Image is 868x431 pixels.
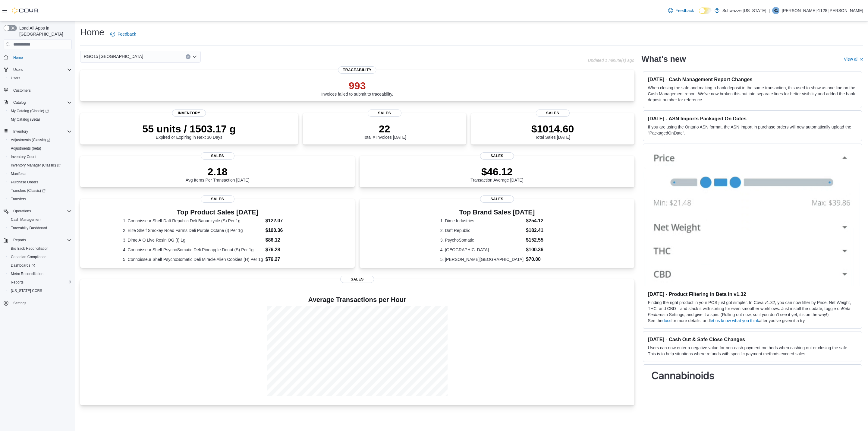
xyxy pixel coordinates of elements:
[662,318,671,323] a: docs
[8,245,51,252] a: BioTrack Reconciliation
[470,166,524,178] p: $46.12
[13,238,26,242] span: Reports
[710,318,759,323] a: let us know what you think
[142,123,236,135] p: 55 units / 1503.17 g
[8,270,72,277] span: Metrc Reconciliation
[11,54,25,61] a: Home
[11,236,72,244] span: Reports
[470,166,524,182] div: Transaction Average [DATE]
[11,217,41,222] span: Cash Management
[6,107,74,115] a: My Catalog (Classic)
[265,236,312,244] dd: $86.12
[8,216,72,223] span: Cash Management
[6,261,74,270] a: Dashboards
[8,262,37,269] a: Dashboards
[363,123,406,135] p: 22
[11,180,38,185] span: Purchase Orders
[526,246,554,253] dd: $100.36
[11,236,28,244] button: Reports
[699,8,712,14] input: Dark Mode
[11,288,42,293] span: [US_STATE] CCRS
[11,99,72,106] span: Catalog
[11,280,24,285] span: Reports
[123,247,263,253] dt: 4. Connoisseur Shelf PsychoSomatic Deli Pineapple Donut (S) Per 1g
[8,153,72,160] span: Inventory Count
[321,80,393,92] p: 993
[526,256,554,263] dd: $70.00
[6,186,74,195] a: Transfers (Classic)
[8,74,72,82] span: Users
[8,224,72,232] span: Traceabilty Dashboard
[526,227,554,234] dd: $182.41
[13,100,26,105] span: Catalog
[8,270,46,277] a: Metrc Reconciliation
[321,80,393,97] div: Invoices failed to submit to traceability.
[340,276,374,283] span: Sales
[13,55,23,60] span: Home
[12,8,39,14] img: Cova
[11,171,26,176] span: Manifests
[6,270,74,278] button: Metrc Reconciliation
[13,67,23,72] span: Users
[526,236,554,244] dd: $152.55
[8,162,63,169] a: Inventory Manager (Classic)
[860,58,863,62] svg: External link
[648,291,857,297] h3: [DATE] - Product Filtering in Beta in v1.32
[11,99,28,106] button: Catalog
[6,144,74,153] button: Adjustments (beta)
[440,209,554,216] h3: Top Brand Sales [DATE]
[13,301,26,306] span: Settings
[531,123,574,140] div: Total Sales [DATE]
[6,253,74,261] button: Canadian Compliance
[8,162,72,169] span: Inventory Manager (Classic)
[480,195,514,203] span: Sales
[6,287,74,295] button: [US_STATE] CCRS
[172,109,206,117] span: Inventory
[769,7,770,14] p: |
[8,153,39,160] a: Inventory Count
[8,170,29,177] a: Manifests
[648,76,857,82] h3: [DATE] - Cash Management Report Changes
[440,247,524,253] dt: 4. [GEOGRAPHIC_DATA]
[84,53,143,60] span: RGO15 [GEOGRAPHIC_DATA]
[675,8,694,14] span: Feedback
[773,7,778,14] span: R1
[142,123,236,140] div: Expired or Expiring in Next 30 Days
[8,224,49,232] a: Traceabilty Dashboard
[186,166,250,182] div: Avg Items Per Transaction [DATE]
[8,136,72,144] span: Adjustments (Classic)
[6,195,74,203] button: Transfers
[13,88,31,93] span: Customers
[8,287,45,294] a: [US_STATE] CCRS
[201,195,234,203] span: Sales
[8,145,44,152] a: Adjustments (beta)
[11,66,72,73] span: Users
[11,271,43,276] span: Metrc Reconciliation
[11,163,61,168] span: Inventory Manager (Classic)
[265,227,312,234] dd: $100.36
[8,287,72,294] span: Washington CCRS
[8,195,28,203] a: Transfers
[11,109,49,113] span: My Catalog (Classic)
[8,179,41,186] a: Purchase Orders
[11,246,49,251] span: BioTrack Reconciliation
[11,53,72,61] span: Home
[338,66,376,74] span: Traceability
[772,7,779,14] div: Rebekah-1128 Castillo
[844,57,863,62] a: View allExternal link
[440,227,524,233] dt: 2. Daft Republic
[13,209,31,214] span: Operations
[1,236,74,244] button: Reports
[440,218,524,224] dt: 1. Dime Industries
[123,209,312,216] h3: Top Product Sales [DATE]
[1,53,74,62] button: Home
[8,107,51,115] a: My Catalog (Classic)
[11,299,29,307] a: Settings
[8,187,72,194] span: Transfers (Classic)
[531,123,574,135] p: $1014.60
[536,109,570,117] span: Sales
[648,116,857,122] h3: [DATE] - ASN Imports Packaged On Dates
[1,299,74,307] button: Settings
[648,85,857,103] p: When closing the safe and making a bank deposit in the same transaction, this used to show as one...
[123,256,263,262] dt: 5. Connoisseur Shelf PsychoSomatic Deli Miracle Alien Cookies (H) Per 1g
